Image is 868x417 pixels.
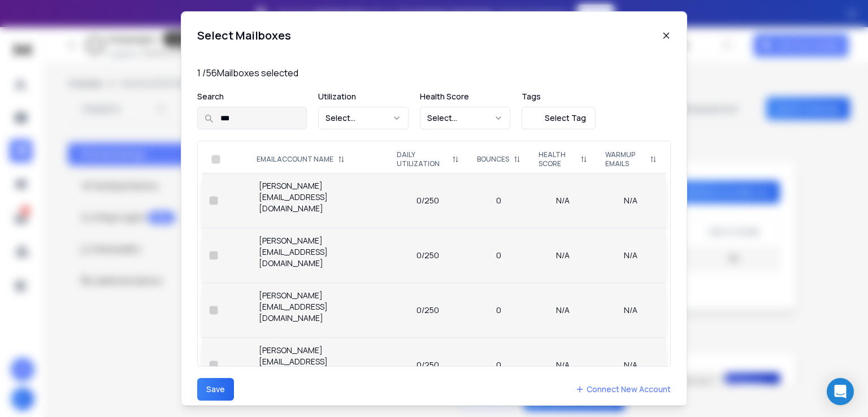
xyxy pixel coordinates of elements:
[522,91,596,102] p: Tags
[318,107,409,129] button: Select...
[197,91,307,102] p: Search
[827,378,854,405] div: Open Intercom Messenger
[197,66,671,80] p: 1 / 56 Mailboxes selected
[539,150,575,168] p: HEALTH SCORE
[522,107,596,129] button: Select Tag
[605,150,645,168] p: WARMUP EMAILS
[318,91,409,102] p: Utilization
[397,150,448,168] p: DAILY UTILIZATION
[420,91,510,102] p: Health Score
[420,107,510,129] button: Select...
